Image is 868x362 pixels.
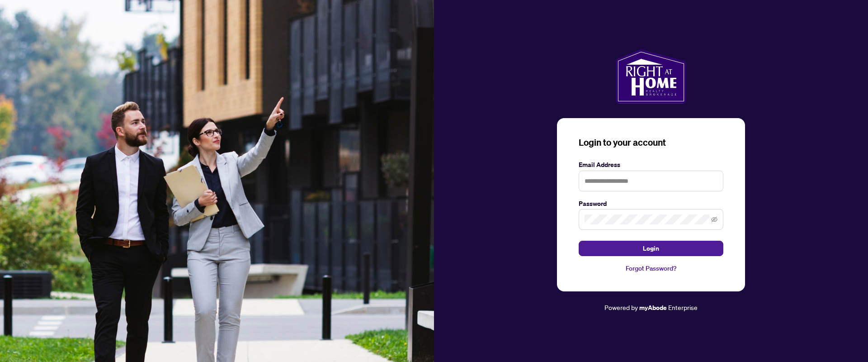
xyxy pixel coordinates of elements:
[639,303,667,313] a: myAbode
[616,49,686,104] img: ma-logo
[604,303,638,311] span: Powered by
[643,241,659,256] span: Login
[579,263,723,273] a: Forgot Password?
[579,199,723,209] label: Password
[579,160,723,170] label: Email Address
[579,241,723,256] button: Login
[711,216,717,223] span: eye-invisible
[668,303,698,311] span: Enterprise
[579,136,723,149] h3: Login to your account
